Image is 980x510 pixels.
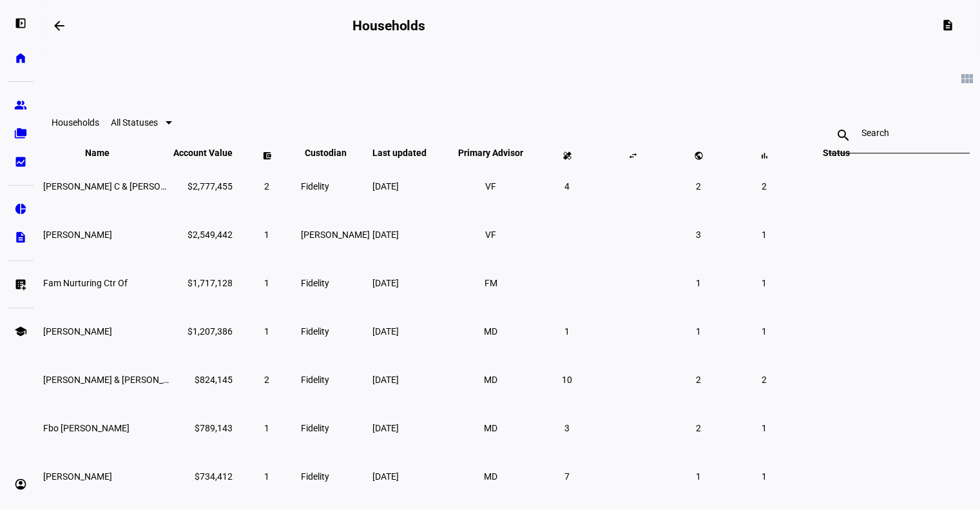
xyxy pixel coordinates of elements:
eth-data-table-title: Households [52,117,99,128]
span: 1 [762,326,767,337]
span: Vinita C & David L Ferrera [43,181,198,191]
span: 1 [762,471,767,482]
span: John Lee Lillibridge Iii [43,326,112,337]
span: Fidelity [301,326,329,337]
a: folder_copy [8,121,34,146]
span: 2 [264,375,269,385]
td: $734,412 [173,453,233,500]
li: MD [479,368,503,391]
a: bid_landscape [8,149,34,175]
li: VF [479,175,503,198]
span: Custodian [305,148,366,158]
span: Fidelity [301,471,329,482]
eth-mat-symbol: account_circle [14,478,27,491]
span: Fam Nurturing Ctr Of [43,278,128,288]
mat-icon: view_module [959,71,975,86]
span: 3 [564,423,570,433]
input: Search [861,128,936,138]
span: 2 [762,181,767,191]
span: 1 [264,326,269,337]
a: description [8,224,34,250]
span: Linda Stathoplos & John Lee Lillibridge Iii [43,375,191,385]
eth-mat-symbol: list_alt_add [14,278,27,291]
span: [DATE] [372,423,399,433]
span: 1 [762,278,767,288]
span: [PERSON_NAME] [301,230,370,240]
eth-mat-symbol: folder_copy [14,127,27,140]
span: Kashif Sheikh [43,471,112,482]
span: 1 [696,326,701,337]
eth-mat-symbol: pie_chart [14,202,27,215]
span: Fidelity [301,181,329,191]
li: MD [479,417,503,440]
span: Debora D Mayer [43,230,112,240]
span: Fidelity [301,423,329,433]
span: 1 [762,423,767,433]
li: FM [479,271,503,295]
a: home [8,45,34,71]
span: 1 [264,230,269,240]
span: 1 [696,278,701,288]
span: 2 [696,375,701,385]
span: 7 [564,471,570,482]
span: [DATE] [372,278,399,288]
span: Fidelity [301,375,329,385]
span: 1 [264,278,269,288]
span: 1 [696,471,701,482]
span: Last updated [372,148,446,158]
span: [DATE] [372,181,399,191]
td: $2,549,442 [173,211,233,258]
a: group [8,92,34,118]
span: Fbo Marian S Pruslin [43,423,130,433]
span: 1 [264,471,269,482]
span: 4 [564,181,570,191]
mat-icon: description [941,19,954,32]
eth-mat-symbol: home [14,52,27,64]
li: MD [479,465,503,488]
eth-mat-symbol: school [14,325,27,338]
span: [DATE] [372,471,399,482]
mat-icon: search [828,128,859,143]
span: Status [813,148,860,158]
span: 1 [762,230,767,240]
span: 1 [264,423,269,433]
span: 1 [564,326,570,337]
span: Account Value [173,148,233,158]
span: 3 [696,230,701,240]
td: $1,717,128 [173,259,233,306]
td: $2,777,455 [173,162,233,210]
td: $824,145 [173,356,233,403]
span: Name [85,148,129,158]
span: [DATE] [372,326,399,337]
span: 2 [696,181,701,191]
a: pie_chart [8,196,34,222]
td: $1,207,386 [173,308,233,355]
span: 10 [562,375,572,385]
li: VF [479,223,503,246]
li: MD [479,320,503,343]
td: $789,143 [173,404,233,451]
h2: Households [352,18,425,34]
span: All Statuses [111,117,158,128]
span: 2 [762,375,767,385]
eth-mat-symbol: group [14,99,27,112]
span: 2 [264,181,269,191]
span: [DATE] [372,375,399,385]
eth-mat-symbol: left_panel_open [14,17,27,30]
span: [DATE] [372,230,399,240]
eth-mat-symbol: description [14,231,27,244]
mat-icon: arrow_backwards [52,18,67,34]
span: Primary Advisor [448,148,533,158]
span: Fidelity [301,278,329,288]
span: 2 [696,423,701,433]
eth-mat-symbol: bid_landscape [14,155,27,168]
